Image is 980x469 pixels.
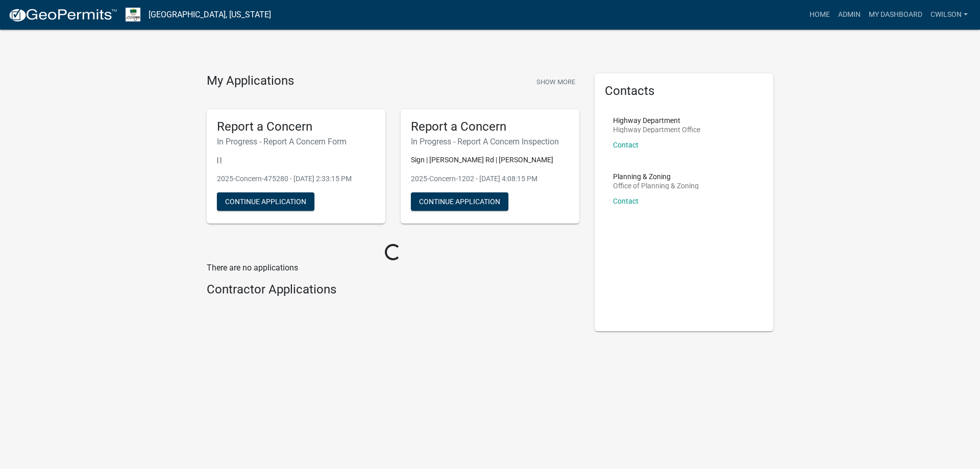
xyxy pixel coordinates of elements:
[217,174,375,184] p: 2025-Concern-475280 - [DATE] 2:33:15 PM
[207,282,579,301] wm-workflow-list-section: Contractor Applications
[411,137,569,146] h6: In Progress - Report A Concern Inspection
[411,174,569,184] p: 2025-Concern-1202 - [DATE] 4:08:15 PM
[926,5,972,24] a: cwilson
[613,197,639,205] a: Contact
[613,182,699,189] p: Office of Planning & Zoning
[126,8,140,21] img: Morgan County, Indiana
[217,192,314,211] button: Continue Application
[411,192,508,211] button: Continue Application
[149,6,271,23] a: [GEOGRAPHIC_DATA], [US_STATE]
[605,84,763,98] h5: Contacts
[411,119,569,134] h5: Report a Concern
[532,73,579,90] button: Show More
[613,173,699,180] p: Planning & Zoning
[217,119,375,134] h5: Report a Concern
[207,73,294,89] h4: My Applications
[217,155,375,165] p: | |
[613,141,639,149] a: Contact
[805,5,834,24] a: Home
[207,262,579,274] p: There are no applications
[207,282,579,297] h4: Contractor Applications
[217,137,375,146] h6: In Progress - Report A Concern Form
[411,155,569,165] p: Sign | [PERSON_NAME] Rd | [PERSON_NAME]
[613,117,700,124] p: Highway Department
[834,5,865,24] a: Admin
[613,126,700,133] p: Highway Department Office
[865,5,926,24] a: My Dashboard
